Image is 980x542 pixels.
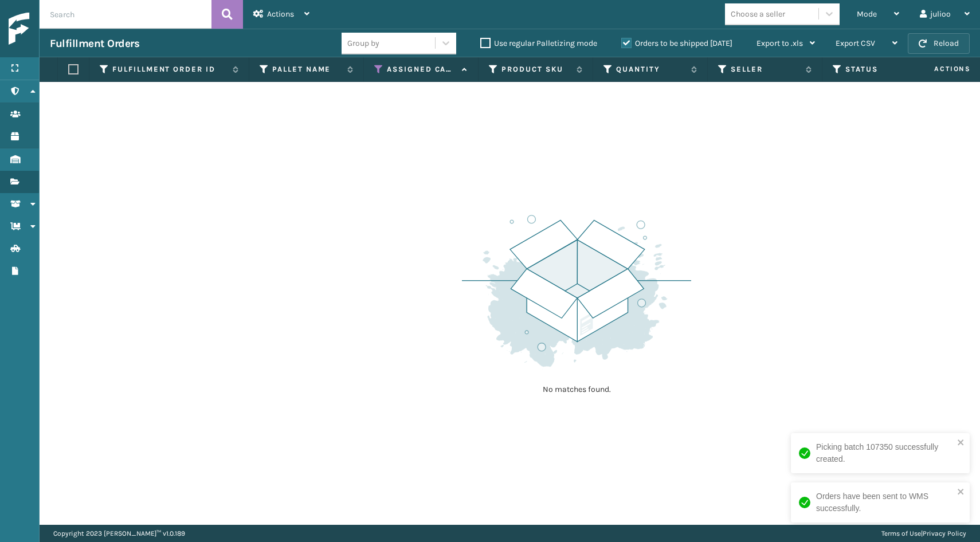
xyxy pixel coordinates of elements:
img: logo [9,13,112,45]
label: Quantity [616,64,685,74]
span: Export to .xls [756,38,803,48]
label: Use regular Palletizing mode [480,38,597,48]
label: Orders to be shipped [DATE] [621,38,732,48]
div: Picking batch 107350 successfully created. [816,441,954,465]
button: close [957,487,965,498]
span: Export CSV [836,38,875,48]
button: Reload [908,33,970,54]
label: Pallet Name [272,64,342,74]
h3: Fulfillment Orders [50,37,139,50]
span: Mode [857,9,877,19]
div: Orders have been sent to WMS successfully. [816,490,954,514]
label: Assigned Carrier Service [387,64,456,74]
span: Actions [898,60,978,78]
label: Fulfillment Order Id [112,64,227,74]
label: Product SKU [501,64,571,74]
label: Seller [731,64,800,74]
div: Group by [347,37,379,49]
p: Copyright 2023 [PERSON_NAME]™ v 1.0.189 [53,525,185,542]
label: Status [845,64,915,74]
span: Actions [267,9,294,19]
button: close [957,438,965,449]
div: Choose a seller [731,8,785,20]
